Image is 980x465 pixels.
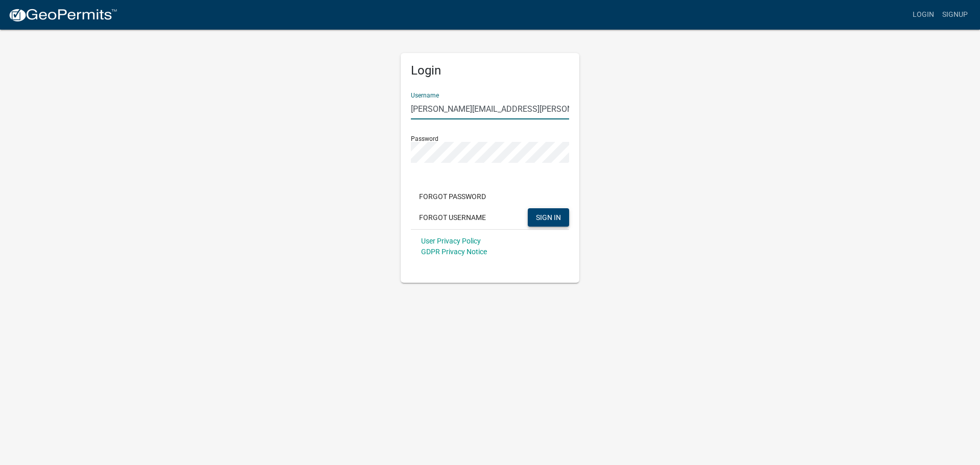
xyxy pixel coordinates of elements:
[421,248,487,256] a: GDPR Privacy Notice
[411,187,494,206] button: Forgot Password
[411,208,494,227] button: Forgot Username
[421,237,481,245] a: User Privacy Policy
[411,63,569,78] h5: Login
[938,5,972,25] a: Signup
[536,213,561,221] span: SIGN IN
[528,208,569,227] button: SIGN IN
[909,5,938,25] a: Login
